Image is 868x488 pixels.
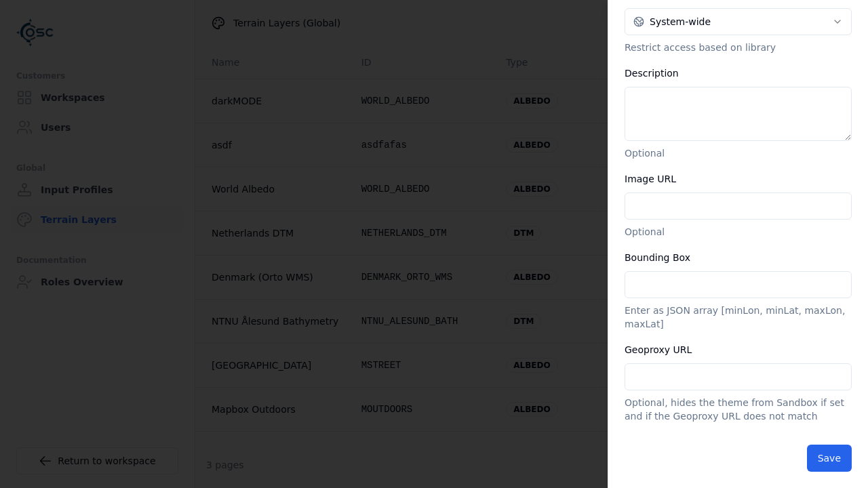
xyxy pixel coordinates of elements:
p: Optional, hides the theme from Sandbox if set and if the Geoproxy URL does not match [625,396,852,423]
label: Description [625,68,679,79]
p: Restrict access based on library [625,41,852,54]
button: Save [807,445,852,472]
p: Optional [625,225,852,239]
label: Image URL [625,174,676,184]
label: Geoproxy URL [625,344,692,355]
p: Enter as JSON array [minLon, minLat, maxLon, maxLat] [625,304,852,331]
label: Bounding Box [625,252,690,263]
p: Optional [625,146,852,160]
